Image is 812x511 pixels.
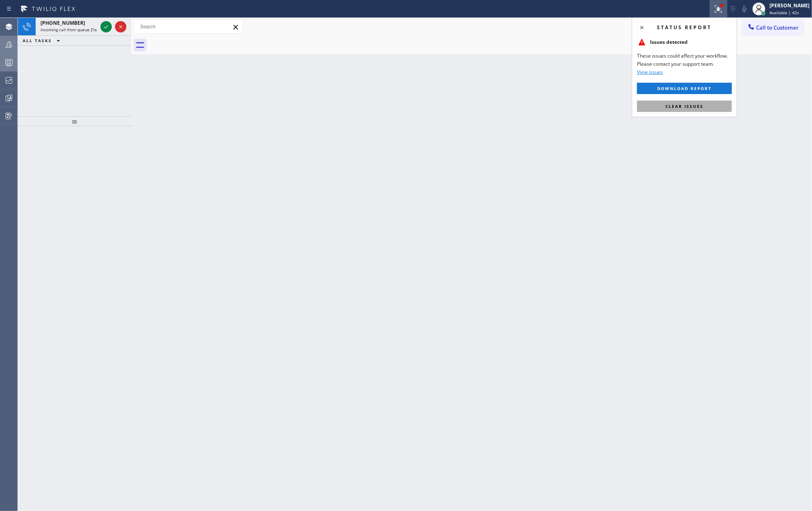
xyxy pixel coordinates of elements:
div: [PERSON_NAME] [769,2,810,9]
span: Available | 42s [769,10,799,15]
input: Search [134,20,243,33]
button: ALL TASKS [18,36,68,45]
span: [PHONE_NUMBER] [40,19,85,26]
span: ALL TASKS [23,38,52,43]
span: Incoming call from queue [Test] All [40,27,108,32]
button: Call to Customer [742,20,804,35]
button: Reject [115,21,126,32]
button: Mute [739,3,750,15]
button: Accept [100,21,112,32]
span: Call to Customer [756,24,799,31]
